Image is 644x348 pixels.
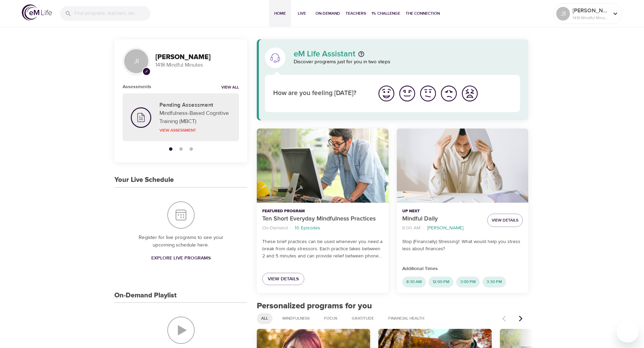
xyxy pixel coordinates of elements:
p: 8:00 AM [402,225,420,232]
div: JI [556,7,570,21]
p: These brief practices can be used whenever you need a break from daily stressors. Each practice t... [262,238,383,260]
span: 1% Challenge [372,10,400,17]
button: I'm feeling worst [459,83,480,104]
input: Find programs, teachers, etc... [74,6,150,21]
span: Financial Health [384,316,428,321]
p: Mindfulness-Based Cognitive Training (MBCT) [159,109,231,125]
span: Explore Live Programs [151,254,211,263]
span: Home [272,10,288,17]
img: worst [460,84,479,103]
span: Gratitude [348,316,378,321]
img: On-Demand Playlist [167,317,195,344]
div: Mindfulness [278,313,314,324]
nav: breadcrumb [262,224,383,233]
span: Focus [320,316,341,321]
div: 12:00 PM [429,277,453,287]
span: Teachers [346,10,366,17]
img: good [398,84,417,103]
span: All [257,316,272,321]
div: Gratitude [347,313,378,324]
p: 1418 Mindful Minutes [573,15,609,21]
h3: On-Demand Playlist [114,292,177,299]
h3: [PERSON_NAME] [155,53,239,61]
button: Next items [513,311,528,326]
img: Your Live Schedule [167,201,195,229]
button: Mindful Daily [397,129,528,203]
div: Focus [320,313,342,324]
img: great [377,84,396,103]
p: Featured Program [262,208,383,214]
span: Mindfulness [278,316,314,321]
button: I'm feeling good [397,83,418,104]
button: I'm feeling bad [438,83,459,104]
div: 8:30 AM [402,277,426,287]
img: eM Life Assistant [270,52,281,63]
p: Up Next [402,208,482,214]
div: All [257,313,272,324]
p: 10 Episodes [295,225,320,232]
span: The Connection [406,10,440,17]
button: I'm feeling great [376,83,397,104]
img: logo [22,4,52,21]
h5: Pending Assessment [159,102,231,109]
span: 3:00 PM [456,279,480,285]
span: Live [294,10,310,17]
span: 8:30 AM [402,279,426,285]
p: 1418 Mindful Minutes [155,61,239,69]
h6: Assessments [123,83,151,91]
p: Additional Times [402,265,523,272]
p: Mindful Daily [402,214,482,224]
button: Ten Short Everyday Mindfulness Practices [257,129,388,203]
button: View Details [487,214,523,227]
a: Explore Live Programs [149,252,213,265]
a: View Details [262,273,304,285]
h2: Personalized programs for you [257,301,528,311]
iframe: Button to launch messaging window [617,321,639,343]
li: · [423,224,424,233]
div: 3:30 PM [482,277,506,287]
span: 12:00 PM [429,279,453,285]
h3: Your Live Schedule [114,176,174,184]
img: bad [439,84,458,103]
img: ok [419,84,437,103]
p: Register for live programs to see your upcoming schedule here. [128,234,234,249]
a: View all notifications [221,85,239,91]
li: · [291,224,292,233]
span: View Details [268,275,299,283]
p: View Assessment [159,127,231,133]
p: Discover programs just for you in two steps [294,58,520,66]
p: On-Demand [262,225,288,232]
span: On-Demand [316,10,340,17]
p: Ten Short Everyday Mindfulness Practices [262,214,383,224]
nav: breadcrumb [402,224,482,233]
button: I'm feeling ok [418,83,438,104]
p: How are you feeling [DATE]? [273,89,368,98]
p: eM Life Assistant [294,50,355,58]
div: JI [123,48,150,75]
p: [PERSON_NAME] [427,225,463,232]
p: [PERSON_NAME] [573,6,609,15]
div: 3:00 PM [456,277,480,287]
span: View Details [492,217,518,224]
p: Stop (Financially) Stressing!: What would help you stress less about finances? [402,238,523,253]
span: 3:30 PM [482,279,506,285]
div: Financial Health [384,313,429,324]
